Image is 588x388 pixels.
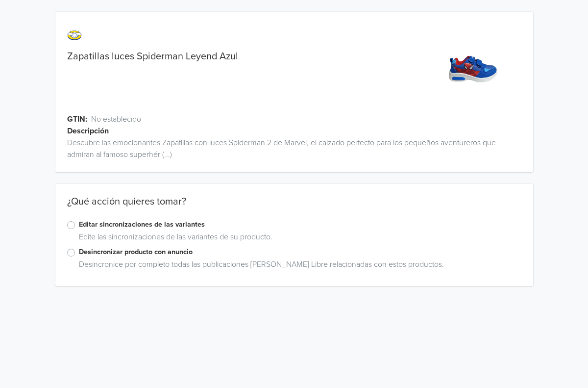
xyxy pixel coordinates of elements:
[55,196,533,219] div: ¿Qué acción quieres tomar?
[75,259,521,274] div: Desincronice por completo todas las publicaciones [PERSON_NAME] Libre relacionadas con estos prod...
[75,231,521,247] div: Edite las sincronizaciones de las variantes de su producto.
[91,113,141,125] span: No establecido
[67,125,545,137] div: Descripción
[79,247,521,258] label: Desincronizar producto con anuncio
[55,137,533,160] div: Descubre las emocionantes Zapatillas con luces Spiderman 2 de Marvel, el calzado perfecto para lo...
[67,51,238,62] a: Zapatillas luces Spiderman Leyend Azul
[79,219,521,230] label: Editar sincronizaciones de las variantes
[67,113,87,125] span: GTIN:
[436,31,510,105] img: product_image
